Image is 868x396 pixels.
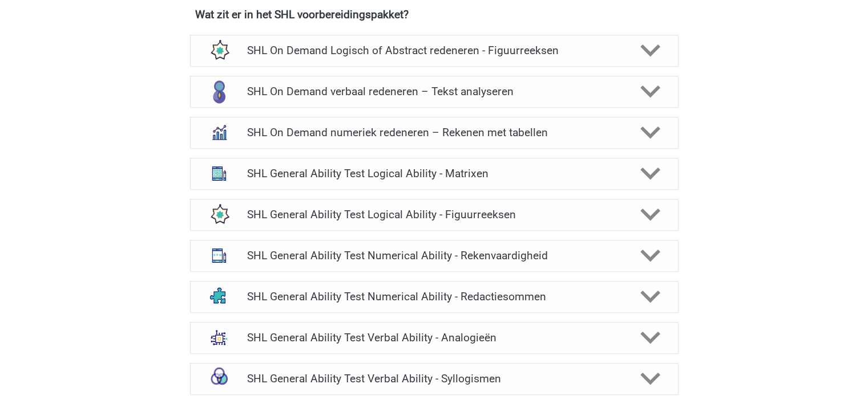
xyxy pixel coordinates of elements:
[185,240,683,272] a: reken vaardigheid SHL General Ability Test Numerical Ability - Rekenvaardigheid
[247,208,621,221] h4: SHL General Ability Test Logical Ability - Figuurreeksen
[204,158,234,188] img: abstracte matrices
[204,35,234,65] img: figuurreeksen
[247,167,621,180] h4: SHL General Ability Test Logical Ability - Matrixen
[185,199,683,231] a: figuurreeksen SHL General Ability Test Logical Ability - Figuurreeksen
[185,363,683,395] a: syllogismen SHL General Ability Test Verbal Ability - Syllogismen
[185,117,683,149] a: numeriek redeneren SHL On Demand numeriek redeneren – Rekenen met tabellen
[204,199,234,229] img: figuurreeksen
[247,85,621,98] h4: SHL On Demand verbaal redeneren – Tekst analyseren
[204,281,234,311] img: redactiesommen
[247,331,621,344] h4: SHL General Ability Test Verbal Ability - Analogieën
[247,249,621,262] h4: SHL General Ability Test Numerical Ability - Rekenvaardigheid
[247,372,621,385] h4: SHL General Ability Test Verbal Ability - Syllogismen
[204,117,234,147] img: numeriek redeneren
[195,8,673,21] h4: Wat zit er in het SHL voorbereidingspakket?
[185,281,683,313] a: redactiesommen SHL General Ability Test Numerical Ability - Redactiesommen
[204,322,234,352] img: analogieen
[204,77,234,107] img: verbaal redeneren
[185,76,683,108] a: verbaal redeneren SHL On Demand verbaal redeneren – Tekst analyseren
[247,126,621,139] h4: SHL On Demand numeriek redeneren – Rekenen met tabellen
[185,35,683,67] a: figuurreeksen SHL On Demand Logisch of Abstract redeneren - Figuurreeksen
[204,240,234,270] img: reken vaardigheid
[247,290,621,303] h4: SHL General Ability Test Numerical Ability - Redactiesommen
[185,322,683,354] a: analogieen SHL General Ability Test Verbal Ability - Analogieën
[247,44,621,57] h4: SHL On Demand Logisch of Abstract redeneren - Figuurreeksen
[185,158,683,190] a: abstracte matrices SHL General Ability Test Logical Ability - Matrixen
[204,364,234,393] img: syllogismen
